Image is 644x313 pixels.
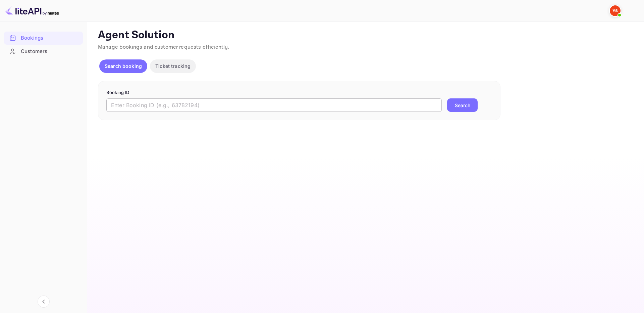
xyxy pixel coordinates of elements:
button: Search [447,98,478,112]
button: Collapse navigation [38,296,50,308]
div: Bookings [4,32,83,45]
input: Enter Booking ID (e.g., 63782194) [106,98,442,112]
p: Ticket tracking [155,62,191,70]
img: Yandex Support [610,5,621,16]
div: Customers [4,45,83,58]
a: Bookings [4,32,83,44]
p: Search booking [105,62,142,70]
span: Manage bookings and customer requests efficiently. [98,44,229,51]
p: Booking ID [106,89,492,96]
div: Bookings [21,34,79,42]
img: LiteAPI logo [5,5,59,16]
div: Customers [21,48,79,55]
p: Agent Solution [98,29,632,42]
a: Customers [4,45,83,57]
